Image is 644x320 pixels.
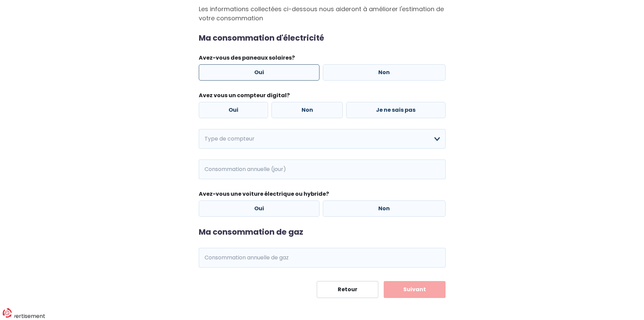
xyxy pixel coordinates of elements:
[199,159,217,179] span: kWh
[199,248,217,268] span: kWh
[199,54,446,64] legend: Avez-vous des paneaux solaires?
[317,281,379,298] button: Retour
[199,200,320,217] label: Oui
[199,102,268,118] label: Oui
[199,64,320,81] label: Oui
[323,200,446,217] label: Non
[199,91,446,102] legend: Avez vous un compteur digital?
[346,102,446,118] label: Je ne sais pas
[384,281,446,298] button: Suivant
[323,64,446,81] label: Non
[271,102,343,118] label: Non
[199,4,446,23] p: Les informations collectées ci-dessous nous aideront à améliorer l'estimation de votre consommation
[199,34,446,43] h2: Ma consommation d'électricité
[199,190,446,200] legend: Avez-vous une voiture électrique ou hybride?
[199,228,446,237] h2: Ma consommation de gaz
